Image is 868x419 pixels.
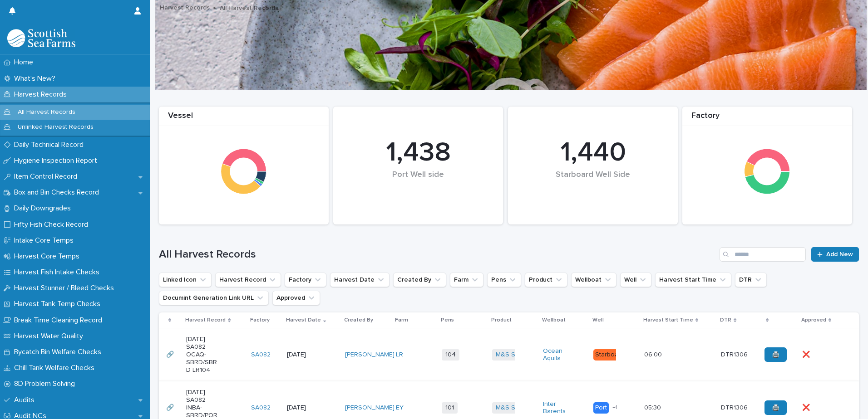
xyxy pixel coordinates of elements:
p: Harvest Water Quality [10,332,90,341]
button: Factory [285,273,326,287]
p: Pens [441,315,454,325]
input: Search [720,247,806,262]
p: Fifty Fish Check Record [10,220,95,229]
div: Port [593,402,609,414]
p: DTR1306 [721,349,750,359]
p: Hygiene Inspection Report [10,156,104,165]
a: [PERSON_NAME] [345,404,395,412]
span: + 1 [612,405,617,410]
a: SA082 [251,351,271,359]
button: Farm [450,273,483,287]
p: DTR1306 [721,402,750,412]
div: Port Well side [349,170,488,199]
p: Harvest Records [10,90,74,99]
a: Harvest Records [160,2,210,12]
p: 06:00 [644,349,664,359]
p: 🔗 [166,402,176,412]
div: Starboard [593,349,626,361]
a: [PERSON_NAME] [345,351,395,359]
p: Break Time Cleaning Record [10,316,109,325]
p: Approved [801,315,826,325]
h1: All Harvest Records [159,248,716,261]
p: Home [10,58,40,67]
p: Audits [10,396,42,404]
a: LR [396,351,403,359]
p: Harvest Date [286,315,321,325]
a: Add New [811,247,859,262]
a: 🖨️ [764,347,787,362]
button: Wellboat [571,273,616,287]
p: What's New? [10,74,63,83]
p: DTR [720,315,731,325]
button: Product [525,273,567,287]
button: Harvest Date [330,273,390,287]
p: Unlinked Harvest Records [10,123,101,131]
p: Bycatch Bin Welfare Checks [10,348,108,356]
div: 1,440 [523,136,662,169]
div: Starboard Well Side [523,170,662,199]
p: Harvest Core Temps [10,252,87,261]
div: Factory [682,111,852,126]
p: [DATE] [287,351,319,359]
p: Daily Technical Record [10,141,91,149]
p: Box and Bin Checks Record [10,188,106,197]
p: [DATE] [287,404,319,412]
button: Well [620,273,651,287]
p: Harvest Tank Temp Checks [10,300,108,308]
span: 104 [442,349,459,361]
button: Approved [272,291,320,305]
button: Harvest Start Time [655,273,731,287]
p: Harvest Fish Intake Checks [10,268,107,277]
p: Daily Downgrades [10,204,78,213]
p: Well [592,315,604,325]
tr: 🔗🔗 [DATE] SA082 OCAQ-SBRD/SBRD LR104SA082 [DATE][PERSON_NAME] LR 104M&S Select Ocean Aquila Starb... [159,328,859,381]
span: 🖨️ [772,351,779,358]
p: Product [491,315,512,325]
button: Linked Icon [159,273,212,287]
a: 🖨️ [764,400,787,415]
span: 🖨️ [772,404,779,411]
button: Harvest Record [215,273,281,287]
p: ❌ [802,402,812,412]
p: ❌ [802,349,812,359]
p: Factory [250,315,270,325]
span: 101 [442,402,458,414]
span: Add New [826,251,853,258]
p: 🔗 [166,349,176,359]
p: Harvest Record [185,315,226,325]
div: 1,438 [349,136,488,169]
div: Vessel [159,111,329,126]
p: Wellboat [542,315,566,325]
p: 8D Problem Solving [10,380,82,388]
p: [DATE] SA082 OCAQ-SBRD/SBRD LR104 [186,336,218,374]
img: mMrefqRFQpe26GRNOUkG [7,29,75,47]
button: Created By [393,273,446,287]
button: DTR [735,273,767,287]
a: M&S Select [496,404,530,412]
p: Harvest Stunner / Bleed Checks [10,284,121,292]
p: Harvest Start Time [643,315,693,325]
button: Pens [487,273,521,287]
a: EY [396,404,404,412]
p: Created By [344,315,373,325]
p: All Harvest Records [10,108,83,116]
a: Inter Barents [543,400,575,416]
p: Intake Core Temps [10,236,81,245]
p: Chill Tank Welfare Checks [10,364,102,372]
p: All Harvest Records [220,2,278,12]
p: Item Control Record [10,172,84,181]
p: 05:30 [644,402,663,412]
p: Farm [395,315,408,325]
button: Documint Generation Link URL [159,291,269,305]
a: Ocean Aquila [543,347,575,363]
a: M&S Select [496,351,530,359]
a: SA082 [251,404,271,412]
